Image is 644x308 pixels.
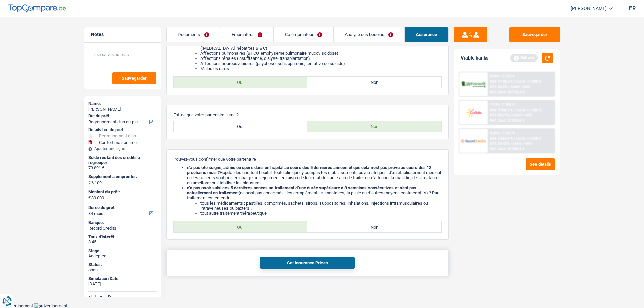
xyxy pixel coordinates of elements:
[307,77,441,88] label: Non
[88,146,157,151] div: Ajouter une ligne
[461,80,486,88] img: AlphaCredit
[88,195,91,201] span: €
[88,253,157,259] div: Accepted
[490,102,515,107] div: 11.9% | 1 382 €
[461,106,486,119] img: Cofidis
[490,74,515,78] div: 8.99% | 1 273 €
[88,226,157,231] div: Record Credits
[187,185,442,216] li: (ne sont pas concernés : les compléments alimentaires, la pilule ou d’autres moyens contraceptifs...
[307,221,441,232] label: Non
[187,165,442,185] li: Hôpital désigne tout hôpital, toute clinique, y compris les établissements psychiatriques, d'un é...
[8,4,66,13] img: TopCompare Logo
[88,220,157,226] div: Banque:
[514,79,515,84] span: /
[405,27,448,42] a: Assurance
[490,118,524,123] div: Ref. Cost: 33 029,6 €
[461,55,488,61] div: Viable banks
[516,108,541,112] span: Limit: >1.100 €
[516,136,541,141] span: Limit: >1.626 €
[510,54,538,62] div: Refresh
[490,108,513,112] span: NAI: 3 036,7 €
[490,147,524,151] div: Ref. Cost: 23 268,8 €
[88,189,156,195] label: Montant du prêt:
[88,113,156,119] label: But du prêt:
[88,295,157,300] div: AlphaCredit:
[88,180,91,185] span: €
[187,165,431,175] b: n’a pas été soigné, admis ou opéré dans un hôpital au cours des 5 dernières années et que cela n'...
[516,79,541,84] span: Limit: >1.000 €
[173,112,442,117] p: Est-ce que votre partenaire fume ?
[200,41,442,51] li: Affections néo-prolifératives et maladies du sang ([MEDICAL_DATA], tumeur, leucémie, hémophilie) ...
[526,158,555,170] button: See details
[490,113,509,117] span: DTI: 38.71%
[510,113,512,117] span: /
[571,6,607,11] span: [PERSON_NAME]
[274,27,333,42] a: Co-emprunteur
[510,141,512,146] span: /
[508,85,510,89] span: /
[565,3,613,14] a: [PERSON_NAME]
[490,90,524,94] div: Ref. Cost: 24 778,3 €
[514,136,515,141] span: /
[490,136,513,141] span: NAI: 3 562,9 €
[88,205,156,210] label: Durée du prêt:
[490,79,513,84] span: NAI: 3 146,5 €
[509,27,560,42] button: Sauvegarder
[88,267,157,273] div: open
[511,85,530,89] span: Limit: <60%
[88,155,157,165] div: Solde restant des crédits à regrouper
[112,72,156,84] button: Sauvegarder
[174,221,308,232] label: Oui
[122,76,147,80] span: Sauvegarder
[187,185,416,195] b: n’a pas avoir suivi ces 5 dernières années un traitement d’une durée supérieure à 3 semaines cons...
[88,276,157,281] div: Simulation Date:
[88,239,157,245] div: 8.45
[490,141,509,146] span: DTI: 33.42%
[513,141,532,146] span: Limit: <65%
[88,234,157,240] div: Taux d'intérêt:
[220,27,273,42] a: Emprunteur
[514,108,515,112] span: /
[629,5,636,11] div: fr
[88,165,157,171] div: 73.891 €
[91,32,154,38] h5: Notes
[88,281,157,287] div: [DATE]
[461,135,486,147] img: Record Credits
[167,27,220,42] a: Documents
[173,157,442,162] p: Pouvez-vous confirmer que votre partenaire
[513,113,532,117] span: Limit: <60%
[490,131,515,135] div: 8.45% | 1 252 €
[174,121,308,132] label: Oui
[200,66,442,71] li: Maladies rares
[334,27,404,42] a: Analyse des besoins
[88,248,157,254] div: Stage:
[88,174,156,180] label: Supplément à emprunter:
[200,61,442,66] li: Affections neuropsychiques (psychose, schizophrénie, tentative de suicide)
[490,85,507,89] span: DTI: 36.5%
[260,257,355,269] button: Get Insurance Prices
[174,77,308,88] label: Oui
[200,200,442,211] li: tous les médicaments : pastilles, comprimés, sachets, sirops, suppositoires, inhalations, injecti...
[200,56,442,61] li: Affections rénales (insuffisance, dialyse, transplantation)
[88,262,157,267] div: Status:
[200,51,442,56] li: Affections pulmonaires (BPCO, emphysème pulmonaire mucoviscidose)
[307,121,441,132] label: Non
[88,106,157,112] div: [PERSON_NAME]
[200,211,442,216] li: tout autre traitement thérapeutique
[88,101,157,106] div: Name:
[88,127,157,133] div: Détails but du prêt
